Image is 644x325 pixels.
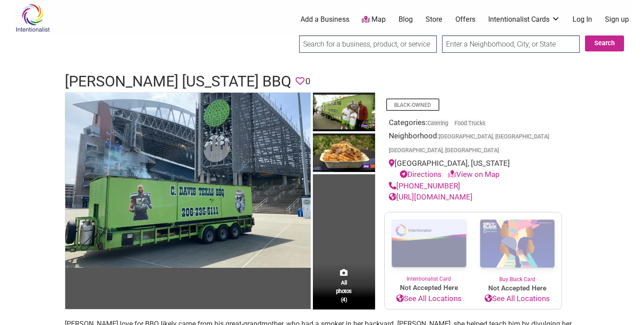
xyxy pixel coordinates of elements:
[305,74,310,88] span: 0
[454,120,486,126] a: Food Trucks
[488,15,560,24] a: Intentionalist Cards
[300,15,349,24] a: Add a Business
[605,15,629,24] a: Sign up
[389,181,460,190] a: [PHONE_NUMBER]
[473,293,561,305] a: See All Locations
[473,212,561,283] a: Buy Black Card
[455,15,475,24] a: Offers
[362,15,386,25] a: Map
[439,134,549,140] span: [GEOGRAPHIC_DATA], [GEOGRAPHIC_DATA]
[400,170,442,179] a: Directions
[399,15,413,24] a: Blog
[573,15,592,24] a: Log In
[385,283,473,293] span: Not Accepted Here
[442,35,580,53] input: Enter a Neighborhood, City, or State
[65,93,311,268] img: photo of C. Davis Texas BBQ food truck parked out front of Lumen Field in Seattle, WA
[426,15,443,24] a: Store
[389,117,557,131] div: Categories:
[389,130,557,158] div: Neighborhood:
[385,212,473,275] img: Intentionalist Card
[389,148,499,153] span: [GEOGRAPHIC_DATA], [GEOGRAPHIC_DATA]
[389,158,557,180] div: [GEOGRAPHIC_DATA], [US_STATE]
[585,35,624,51] button: Search
[299,35,437,53] input: Search for a business, product, or service
[336,278,352,304] span: All photos (4)
[65,71,291,92] h1: [PERSON_NAME] [US_STATE] BBQ
[385,212,473,283] a: Intentionalist Card
[448,170,500,179] a: View on Map
[427,120,448,126] a: Catering
[394,102,431,108] a: Black-Owned
[473,283,561,294] span: Not Accepted Here
[12,4,54,32] img: Intentionalist
[385,293,473,305] a: See All Locations
[313,133,375,174] img: photo of C. Davis Texas BBQ signature dish of waffle fries topped with smoked pulled pork and top...
[313,93,375,133] img: photo of KJ Wright and C. Davis of C. Davis Texas BBQ standing for a photo in front of the lime g...
[389,192,473,201] a: [URL][DOMAIN_NAME]
[473,212,561,275] img: Buy Black Card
